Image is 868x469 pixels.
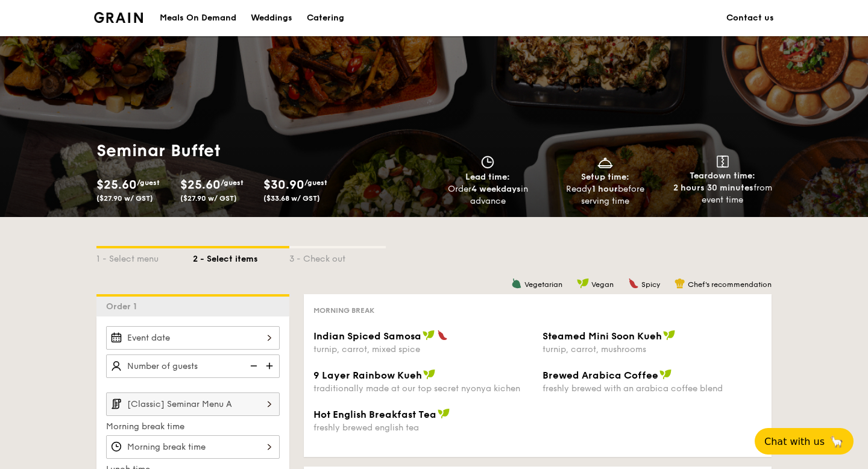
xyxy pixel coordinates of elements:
label: Morning break time [106,421,280,433]
h1: Seminar Buffet [96,140,338,162]
input: Number of guests [106,354,280,378]
span: Vegetarian [524,280,562,289]
img: icon-vegan.f8ff3823.svg [438,408,450,419]
img: icon-spicy.37a8142b.svg [628,278,639,289]
span: 9 Layer Rainbow Kueh [313,370,422,381]
span: /guest [137,178,160,187]
span: $25.60 [180,178,221,192]
img: icon-spicy.37a8142b.svg [437,330,448,341]
input: Event date [106,326,280,350]
span: /guest [304,178,327,187]
div: Order in advance [434,183,542,207]
div: 1 - Select menu [96,248,193,265]
div: freshly brewed english tea [313,423,533,433]
span: Hot English Breakfast Tea [313,409,436,420]
span: Setup time: [581,172,629,182]
span: Morning break [313,306,374,315]
img: icon-chef-hat.a58ddaea.svg [675,278,685,289]
span: /guest [221,178,244,187]
div: Ready before serving time [552,183,659,207]
img: icon-vegan.f8ff3823.svg [659,369,671,380]
div: from event time [668,182,776,206]
strong: 4 weekdays [471,184,521,194]
img: icon-clock.2db775ea.svg [479,156,497,169]
button: Chat with us🦙 [755,428,854,455]
span: Order 1 [106,301,142,312]
span: ($27.90 w/ GST) [180,194,237,203]
span: ($27.90 w/ GST) [96,194,153,203]
span: Teardown time: [690,171,755,181]
span: Vegan [591,280,614,289]
div: 3 - Check out [289,248,386,265]
span: Lead time: [465,172,510,182]
div: turnip, carrot, mushrooms [542,344,762,354]
span: $30.90 [263,178,304,192]
img: Grain [94,12,143,23]
span: Chat with us [764,436,825,447]
img: icon-teardown.65201eee.svg [717,156,729,168]
img: icon-vegan.f8ff3823.svg [423,369,435,380]
img: icon-vegan.f8ff3823.svg [423,330,435,341]
img: icon-dish.430c3a2e.svg [596,156,614,169]
img: icon-chevron-right.3c0dfbd6.svg [259,392,280,415]
img: icon-add.58712e84.svg [262,354,280,377]
span: $25.60 [96,178,137,192]
span: 🦙 [829,435,844,449]
div: turnip, carrot, mixed spice [313,344,533,354]
span: Steamed Mini Soon Kueh [542,330,662,342]
div: freshly brewed with an arabica coffee blend [542,383,762,394]
img: icon-reduce.1d2dbef1.svg [244,354,262,377]
div: traditionally made at our top secret nyonya kichen [313,383,533,394]
img: icon-vegan.f8ff3823.svg [577,278,589,289]
span: Chef's recommendation [688,280,772,289]
a: Logotype [94,12,143,23]
img: icon-vegan.f8ff3823.svg [663,330,675,341]
span: Brewed Arabica Coffee [542,370,658,381]
span: ($33.68 w/ GST) [263,194,320,203]
strong: 2 hours 30 minutes [673,183,753,193]
span: Spicy [641,280,660,289]
input: Morning break time [106,435,280,459]
span: Indian Spiced Samosa [313,330,421,342]
div: 2 - Select items [193,248,289,265]
strong: 1 hour [592,184,618,194]
img: icon-vegetarian.fe4039eb.svg [511,278,522,289]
